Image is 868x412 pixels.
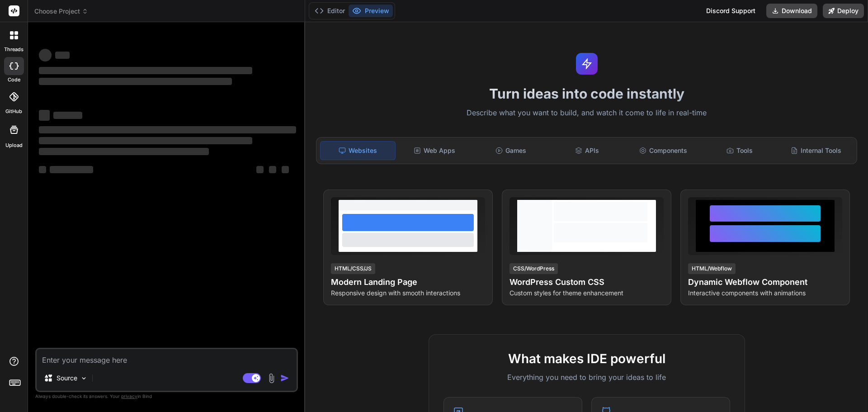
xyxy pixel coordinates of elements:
[39,49,52,62] span: ‌
[550,141,624,160] div: APIs
[701,4,761,18] div: Discord Support
[53,112,82,119] span: ‌
[443,349,730,368] h2: What makes IDE powerful
[57,374,77,383] p: Source
[509,263,558,274] div: CSS/WordPress
[626,141,701,160] div: Components
[311,107,863,119] p: Describe what you want to build, and watch it come to life in real-time
[39,126,296,133] span: ‌
[8,76,20,84] label: code
[35,392,298,401] p: Always double-check its answers. Your in Bind
[39,137,252,144] span: ‌
[509,289,664,298] p: Custom styles for theme enhancement
[703,141,777,160] div: Tools
[320,141,396,160] div: Websites
[688,263,736,274] div: HTML/Webflow
[778,141,853,160] div: Internal Tools
[39,110,50,121] span: ‌
[509,276,664,289] h4: WordPress Custom CSS
[5,108,22,115] label: GitHub
[55,52,70,59] span: ‌
[269,166,276,173] span: ‌
[349,5,393,17] button: Preview
[443,372,730,383] p: Everything you need to bring your ideas to life
[256,166,264,173] span: ‌
[80,374,88,382] img: Pick Models
[823,4,864,18] button: Deploy
[39,166,46,173] span: ‌
[39,78,232,85] span: ‌
[766,4,817,18] button: Download
[311,85,863,102] h1: Turn ideas into code instantly
[4,46,24,53] label: threads
[266,373,277,384] img: attachment
[311,5,349,17] button: Editor
[5,142,23,149] label: Upload
[39,67,252,74] span: ‌
[474,141,548,160] div: Games
[34,7,88,16] span: Choose Project
[688,276,842,289] h4: Dynamic Webflow Component
[397,141,472,160] div: Web Apps
[282,166,289,173] span: ‌
[331,276,485,289] h4: Modern Landing Page
[280,374,289,383] img: icon
[688,289,842,298] p: Interactive components with animations
[331,263,375,274] div: HTML/CSS/JS
[39,148,209,155] span: ‌
[121,393,137,399] span: privacy
[331,289,485,298] p: Responsive design with smooth interactions
[50,166,93,173] span: ‌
